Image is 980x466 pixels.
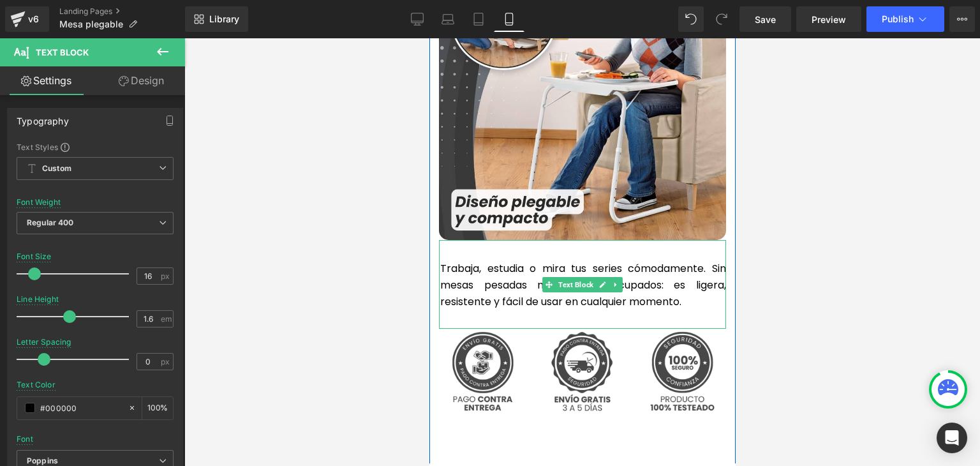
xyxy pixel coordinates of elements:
a: Preview [796,6,861,32]
span: Publish [882,14,914,24]
span: Mesa plegable [59,19,123,29]
div: Font Weight [17,198,61,207]
span: em [161,315,172,323]
a: Tablet [463,6,494,32]
span: Preview [812,13,846,26]
div: % [142,397,173,419]
b: Regular 400 [27,218,74,227]
div: Open Intercom Messenger [937,423,967,453]
span: Save [755,13,776,26]
div: Text Color [17,380,56,389]
div: v6 [26,11,41,27]
span: px [161,272,172,280]
b: Custom [42,163,71,174]
a: Landing Pages [59,6,185,17]
span: px [161,357,172,366]
div: Font [17,435,33,444]
a: Mobile [494,6,524,32]
div: Text Styles [17,142,174,152]
a: Expand / Collapse [180,239,193,254]
button: Redo [709,6,734,32]
a: v6 [5,6,49,32]
span: Text Block [36,47,89,57]
a: Desktop [402,6,433,32]
a: New Library [185,6,248,32]
button: Undo [678,6,704,32]
div: Letter Spacing [17,338,71,347]
div: Font Size [17,252,52,261]
div: Line Height [17,295,59,304]
a: Design [95,66,188,95]
button: Publish [866,6,944,32]
button: More [949,6,975,32]
div: Typography [17,109,69,126]
a: Laptop [433,6,463,32]
p: Trabaja, estudia o mira tus series cómodamente. Sin mesas pesadas ni espacios ocupados: es ligera... [11,222,297,271]
span: Library [209,13,239,25]
span: Text Block [126,239,167,254]
input: Color [40,401,122,415]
